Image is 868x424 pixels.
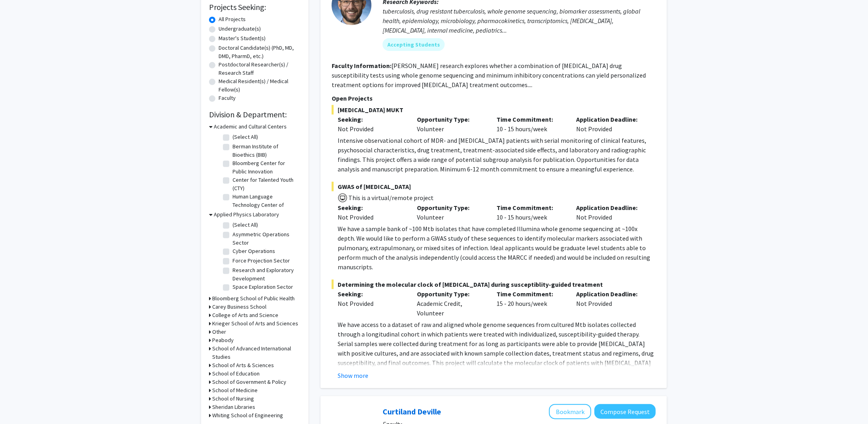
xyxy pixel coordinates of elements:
h3: School of Medicine [212,386,258,395]
h3: Peabody [212,336,234,344]
h3: School of Education [212,370,260,378]
div: 10 - 15 hours/week [491,115,571,134]
span: Determining the molecular clock of [MEDICAL_DATA] during susceptiblity-guided treatment [332,280,656,289]
div: Not Provided [338,124,405,134]
span: GWAS of [MEDICAL_DATA] [332,182,656,191]
div: Not Provided [338,299,405,308]
span: This is a virtual/remote project [348,194,434,202]
label: Space Exploration Sector [233,283,293,291]
label: Berman Institute of Bioethics (BIB) [233,142,299,159]
mat-chip: Accepting Students [383,38,445,51]
button: Show more [338,371,368,380]
p: Seeking: [338,203,405,212]
h3: Whiting School of Engineering [212,411,283,420]
fg-read-more: [PERSON_NAME] research explores whether a combination of [MEDICAL_DATA] drug susceptibility tests... [332,62,646,89]
h3: Applied Physics Laboratory [214,210,279,219]
a: Curtiland Deville [383,406,441,416]
label: Master's Student(s) [219,34,266,43]
button: Add Curtiland Deville to Bookmarks [549,404,591,419]
label: Postdoctoral Researcher(s) / Research Staff [219,60,301,77]
label: (Select All) [233,221,258,229]
p: We have access to a dataset of raw and aligned whole genome sequences from cultured Mtb isolates ... [338,320,656,406]
div: tuberculosis, drug resistant tuberculosis, whole genome sequencing, biomarker assessments, global... [383,6,656,35]
h2: Projects Seeking: [209,2,301,12]
label: Faculty [219,94,236,102]
h3: Other [212,328,226,336]
p: Time Commitment: [497,115,565,124]
iframe: Chat [6,388,34,418]
h3: Bloomberg School of Public Health [212,294,295,303]
p: Intensive observational cohort of MDR- and [MEDICAL_DATA] patients with serial monitoring of clin... [338,136,656,174]
div: Academic Credit, Volunteer [411,289,491,318]
h3: College of Arts and Science [212,311,278,319]
p: Application Deadline: [576,289,644,299]
p: Seeking: [338,115,405,124]
div: Not Provided [570,203,650,222]
div: Not Provided [338,212,405,222]
div: Not Provided [570,115,650,134]
p: Opportunity Type: [417,289,485,299]
h3: School of Arts & Sciences [212,361,274,370]
h3: School of Nursing [212,395,254,403]
h3: Academic and Cultural Centers [214,123,287,131]
label: Force Projection Sector [233,257,290,265]
button: Compose Request to Curtiland Deville [594,404,656,419]
h3: Carey Business School [212,303,266,311]
h3: School of Government & Policy [212,378,286,386]
div: Not Provided [570,289,650,318]
h3: School of Advanced International Studies [212,344,301,361]
p: We have a sample bank of ~100 Mtb isolates that have completed Illumina whole genome sequencing a... [338,224,656,272]
p: Opportunity Type: [417,115,485,124]
label: Medical Resident(s) / Medical Fellow(s) [219,77,301,94]
h2: Division & Department: [209,110,301,119]
label: Cyber Operations [233,247,275,255]
label: Doctoral Candidate(s) (PhD, MD, DMD, PharmD, etc.) [219,44,301,60]
span: [MEDICAL_DATA] MUKT [332,105,656,115]
div: Volunteer [411,203,491,222]
div: Volunteer [411,115,491,134]
p: Time Commitment: [497,289,565,299]
h3: Krieger School of Arts and Sciences [212,319,298,328]
div: 15 - 20 hours/week [491,289,571,318]
p: Time Commitment: [497,203,565,212]
h3: Sheridan Libraries [212,403,255,411]
p: Opportunity Type: [417,203,485,212]
div: 10 - 15 hours/week [491,203,571,222]
b: Faculty Information: [332,62,391,70]
label: Bloomberg Center for Public Innovation [233,159,299,176]
label: Center for Talented Youth (CTY) [233,176,299,193]
p: Seeking: [338,289,405,299]
p: Application Deadline: [576,203,644,212]
label: Asymmetric Operations Sector [233,230,299,247]
label: All Projects [219,15,246,23]
label: (Select All) [233,133,258,141]
label: Research and Exploratory Development [233,266,299,283]
label: Undergraduate(s) [219,25,261,33]
p: Application Deadline: [576,115,644,124]
p: Open Projects [332,93,656,103]
label: Human Language Technology Center of Excellence (HLTCOE) [233,193,299,218]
